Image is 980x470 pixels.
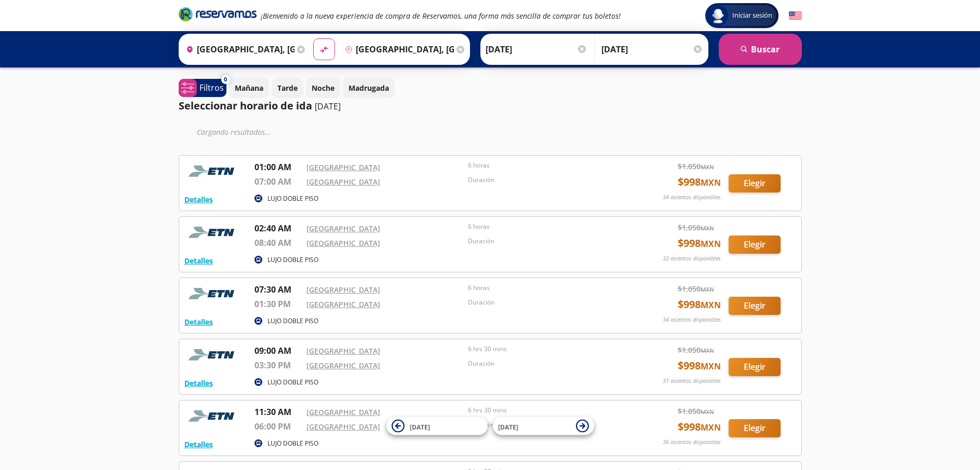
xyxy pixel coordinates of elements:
[468,406,625,415] p: 6 hrs 30 mins
[254,283,301,296] p: 07:30 AM
[341,36,454,62] input: Buscar Destino
[184,194,213,205] button: Detalles
[184,439,213,450] button: Detalles
[235,82,263,93] p: Mañana
[468,175,625,185] p: Duración
[663,438,721,447] p: 36 asientos disponibles
[486,36,587,62] input: Elegir Fecha
[663,315,721,324] p: 34 asientos disponibles
[182,36,295,62] input: Buscar Origen
[663,377,721,385] p: 31 asientos disponibles
[468,237,625,246] p: Duración
[678,358,721,374] span: $ 998
[306,299,380,309] a: [GEOGRAPHIC_DATA]
[410,422,430,431] span: [DATE]
[229,78,269,98] button: Mañana
[701,285,714,293] small: MXN
[267,316,318,326] p: LUJO DOBLE PISO
[468,344,625,354] p: 6 hrs 30 mins
[468,222,625,231] p: 6 horas
[199,81,224,94] p: Filtros
[468,161,625,170] p: 6 horas
[184,316,213,327] button: Detalles
[601,36,703,62] input: Opcional
[306,177,380,187] a: [GEOGRAPHIC_DATA]
[701,422,721,433] small: MXN
[789,9,802,22] button: English
[468,359,625,368] p: Duración
[306,78,340,98] button: Noche
[678,161,714,172] span: $ 1,050
[306,238,380,248] a: [GEOGRAPHIC_DATA]
[254,359,301,371] p: 03:30 PM
[267,194,318,203] p: LUJO DOBLE PISO
[254,161,301,173] p: 01:00 AM
[729,358,781,376] button: Elegir
[663,254,721,263] p: 32 asientos disponibles
[179,79,226,97] button: 0Filtros
[184,344,241,365] img: RESERVAMOS
[312,82,334,93] p: Noche
[254,237,301,249] p: 08:40 AM
[348,82,389,93] p: Madrugada
[498,422,518,431] span: [DATE]
[729,236,781,254] button: Elegir
[729,297,781,315] button: Elegir
[315,100,341,113] p: [DATE]
[306,407,380,417] a: [GEOGRAPHIC_DATA]
[179,6,257,25] a: Brand Logo
[184,222,241,243] img: RESERVAMOS
[254,406,301,418] p: 11:30 AM
[267,378,318,387] p: LUJO DOBLE PISO
[493,417,594,435] button: [DATE]
[254,344,301,357] p: 09:00 AM
[254,420,301,433] p: 06:00 PM
[728,10,776,21] span: Iniciar sesión
[254,298,301,310] p: 01:30 PM
[701,163,714,171] small: MXN
[678,419,721,435] span: $ 998
[701,224,714,232] small: MXN
[678,174,721,190] span: $ 998
[179,98,312,114] p: Seleccionar horario de ida
[386,417,488,435] button: [DATE]
[701,347,714,354] small: MXN
[184,406,241,426] img: RESERVAMOS
[701,238,721,250] small: MXN
[179,6,257,22] i: Brand Logo
[719,34,802,65] button: Buscar
[701,299,721,311] small: MXN
[224,75,227,84] span: 0
[306,361,380,370] a: [GEOGRAPHIC_DATA]
[261,11,621,21] em: ¡Bienvenido a la nueva experiencia de compra de Reservamos, una forma más sencilla de comprar tus...
[678,406,714,417] span: $ 1,050
[306,224,380,233] a: [GEOGRAPHIC_DATA]
[184,283,241,304] img: RESERVAMOS
[729,419,781,437] button: Elegir
[729,174,781,192] button: Elegir
[254,175,301,188] p: 07:00 AM
[306,162,380,172] a: [GEOGRAPHIC_DATA]
[678,283,714,294] span: $ 1,050
[701,177,721,188] small: MXN
[306,422,380,432] a: [GEOGRAPHIC_DATA]
[468,283,625,293] p: 6 horas
[701,361,721,372] small: MXN
[184,378,213,389] button: Detalles
[678,297,721,312] span: $ 998
[306,346,380,356] a: [GEOGRAPHIC_DATA]
[254,222,301,234] p: 02:40 AM
[678,236,721,251] span: $ 998
[272,78,303,98] button: Tarde
[678,222,714,233] span: $ 1,050
[267,255,318,265] p: LUJO DOBLE PISO
[468,298,625,307] p: Duración
[306,285,380,295] a: [GEOGRAPHIC_DATA]
[701,408,714,416] small: MXN
[663,193,721,202] p: 34 asientos disponibles
[678,344,714,355] span: $ 1,050
[184,161,241,182] img: RESERVAMOS
[277,82,298,93] p: Tarde
[343,78,395,98] button: Madrugada
[197,127,271,137] em: Cargando resultados ...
